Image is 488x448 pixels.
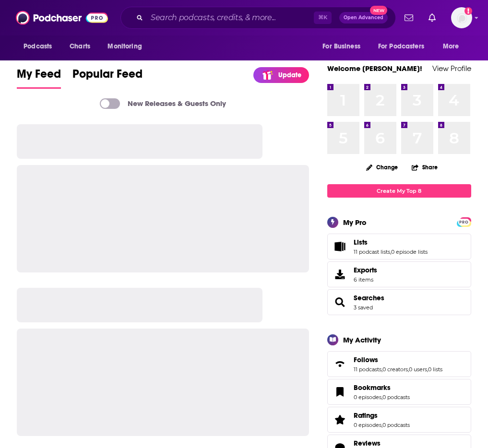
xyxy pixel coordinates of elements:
span: Exports [331,268,350,281]
a: Popular Feed [72,67,143,89]
span: More [443,40,459,53]
button: open menu [101,37,154,56]
span: Charts [70,40,90,53]
div: My Activity [343,335,381,344]
a: View Profile [432,64,471,73]
span: Popular Feed [72,67,143,87]
img: Podchaser - Follow, Share and Rate Podcasts [16,9,108,27]
span: Open Advanced [344,15,383,20]
a: 0 podcasts [382,394,410,401]
span: Searches [327,289,471,315]
span: Monitoring [107,40,142,53]
a: Ratings [354,411,410,420]
span: 6 items [354,276,377,283]
span: For Podcasters [378,40,424,53]
a: 0 episodes [354,394,381,401]
span: PRO [458,219,470,226]
button: Change [360,161,404,173]
span: Logged in as Isabellaoidem [451,7,472,28]
a: Bookmarks [331,385,350,399]
button: open menu [17,37,64,56]
a: Searches [331,295,350,309]
button: open menu [316,37,372,56]
a: 0 podcasts [382,422,410,428]
a: Create My Top 8 [327,184,471,197]
span: ⌘ K [314,12,332,24]
a: Lists [331,240,350,253]
div: Search podcasts, credits, & more... [120,7,396,29]
button: Show profile menu [451,7,472,28]
a: Update [253,67,309,83]
span: Lists [327,234,471,259]
a: 0 users [409,366,427,373]
a: Follows [331,357,350,371]
a: 0 lists [428,366,442,373]
span: Follows [327,351,471,377]
a: Lists [354,238,428,247]
span: , [381,422,382,428]
button: Share [411,158,438,177]
a: Follows [354,355,442,364]
span: Podcasts [24,40,52,53]
svg: Add a profile image [464,7,472,15]
a: New Releases & Guests Only [100,98,226,109]
a: 3 saved [354,304,373,311]
a: 11 podcast lists [354,248,390,255]
span: , [427,366,428,373]
a: Show notifications dropdown [401,10,417,26]
span: Exports [354,266,377,274]
span: Follows [354,355,378,364]
span: Bookmarks [327,379,471,405]
span: Lists [354,238,368,247]
span: Ratings [327,407,471,433]
a: Searches [354,294,384,302]
a: 0 episode lists [391,248,428,255]
a: 0 episodes [354,422,381,428]
button: open menu [436,37,471,56]
span: Reviews [354,439,381,448]
span: , [381,366,382,373]
a: PRO [458,218,470,225]
span: New [370,6,387,15]
a: 0 creators [382,366,408,373]
button: open menu [372,37,438,56]
span: My Feed [17,67,61,87]
button: Open AdvancedNew [339,12,388,24]
input: Search podcasts, credits, & more... [147,10,314,25]
a: My Feed [17,67,61,89]
a: Reviews [354,439,410,448]
a: Exports [327,261,471,287]
a: Welcome [PERSON_NAME]! [327,64,422,73]
span: , [381,394,382,401]
div: My Pro [343,218,367,227]
span: For Business [322,40,360,53]
a: 11 podcasts [354,366,381,373]
span: Ratings [354,411,378,420]
a: Show notifications dropdown [425,10,440,26]
span: , [408,366,409,373]
span: Bookmarks [354,383,391,392]
span: , [390,248,391,255]
a: Bookmarks [354,383,410,392]
a: Ratings [331,413,350,426]
a: Charts [63,37,96,56]
img: User Profile [451,7,472,28]
p: Update [278,71,301,79]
